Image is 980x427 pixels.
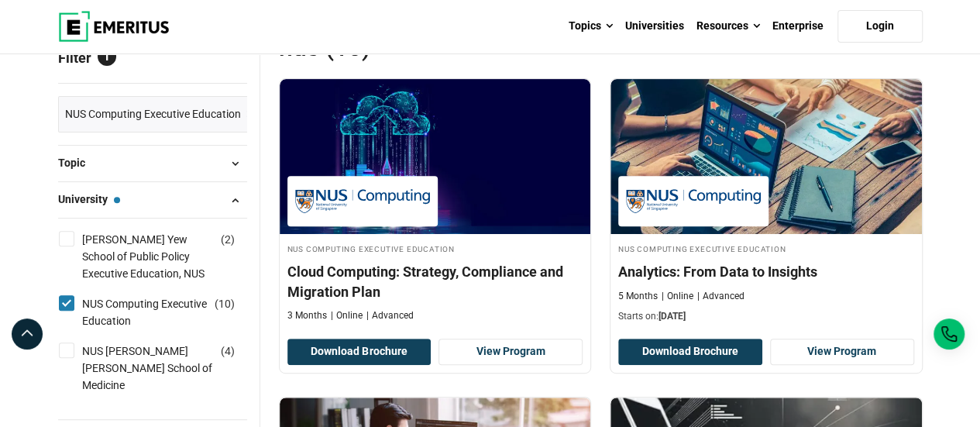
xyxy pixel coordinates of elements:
[225,345,231,357] span: 4
[438,339,583,365] a: View Program
[280,79,591,330] a: Technology Course by NUS Computing Executive Education - NUS Computing Executive Education NUS Co...
[295,184,430,219] img: NUS Computing Executive Education
[199,50,247,70] a: Reset all
[58,32,247,83] p: Filter
[331,309,363,322] p: Online
[82,231,245,283] a: [PERSON_NAME] Yew School of Public Policy Executive Education, NUS
[280,79,591,234] img: Cloud Computing: Strategy, Compliance and Migration Plan | Online Technology Course
[58,154,98,171] span: Topic
[58,152,247,175] button: Topic
[658,311,686,322] span: [DATE]
[221,343,235,360] span: ( )
[287,262,583,301] h4: Cloud Computing: Strategy, Compliance and Migration Plan
[697,290,744,303] p: Advanced
[287,339,432,365] button: Download Brochure
[618,310,914,323] p: Starts on:
[98,47,116,66] span: 1
[618,290,658,303] p: 5 Months
[218,298,231,310] span: 10
[215,295,235,312] span: ( )
[246,103,254,126] span: ×
[225,233,231,246] span: 2
[618,242,914,255] h4: NUS Computing Executive Education
[82,295,245,330] a: NUS Computing Executive Education
[366,309,414,322] p: Advanced
[837,10,923,43] a: Login
[287,242,583,255] h4: NUS Computing Executive Education
[662,290,693,303] p: Online
[58,188,247,212] button: University
[221,231,235,248] span: ( )
[287,309,327,322] p: 3 Months
[610,79,922,234] img: Analytics: From Data to Insights | Online Data Science and Analytics Course
[770,339,914,365] a: View Program
[618,339,762,365] button: Download Brochure
[626,184,761,219] img: NUS Computing Executive Education
[58,96,261,133] a: NUS Computing Executive Education ×
[82,343,245,394] a: NUS [PERSON_NAME] [PERSON_NAME] School of Medicine
[65,105,241,122] span: NUS Computing Executive Education
[58,191,120,208] span: University
[610,79,922,332] a: Data Science and Analytics Course by NUS Computing Executive Education - December 23, 2025 NUS Co...
[618,262,914,281] h4: Analytics: From Data to Insights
